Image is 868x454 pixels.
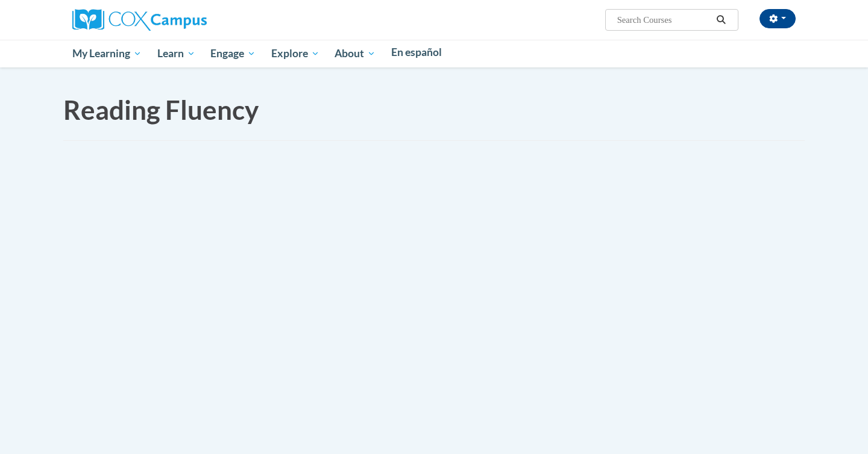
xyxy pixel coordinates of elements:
input: Search Courses [616,13,712,27]
button: Search [712,13,731,27]
span: About [335,46,376,61]
a: About [327,40,384,67]
span: Engage [210,46,256,61]
a: Engage [203,40,263,67]
span: Explore [271,46,319,61]
span: My Learning [72,46,142,61]
span: Learn [157,46,195,61]
img: Cox Campus [72,9,207,31]
a: En español [383,40,450,65]
span: Reading Fluency [63,94,259,125]
div: Main menu [54,40,814,67]
a: Learn [149,40,203,67]
a: My Learning [64,40,149,67]
a: Explore [263,40,327,67]
button: Account Settings [759,9,796,28]
a: Cox Campus [72,14,207,24]
span: En español [391,46,442,58]
i:  [716,16,727,25]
